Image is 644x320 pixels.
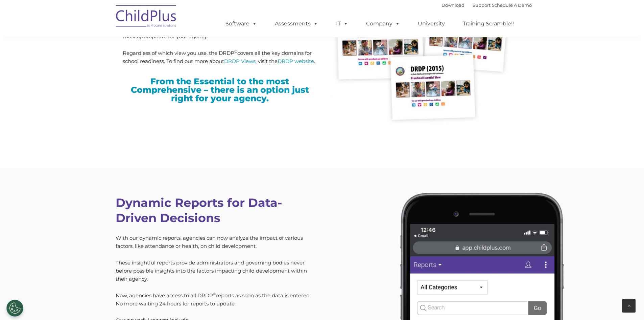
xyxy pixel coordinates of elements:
a: Software [219,17,264,30]
p: These insightful reports provide administrators and governing bodies never before possible insigh... [116,259,317,283]
a: DRDP Views [224,58,256,64]
font: | [442,2,532,8]
a: Company [359,17,407,30]
span: Dynamic Reports for Data-Driven Decisions [116,195,282,225]
p: With our dynamic reports, agencies can now analyze the impact of various factors, like attendance... [116,234,317,250]
a: DRDP website [278,58,314,64]
sup: © [213,292,216,296]
button: Cookies Settings [6,300,23,317]
a: Training Scramble!! [456,17,521,30]
sup: © [234,49,237,54]
iframe: Chat Widget [610,287,644,320]
a: Download [442,2,464,8]
a: Support [473,2,491,8]
a: Schedule A Demo [492,2,532,8]
a: University [411,17,452,30]
p: Regardless of which view you use, the DRDP covers all the key domains for school readiness. To fi... [123,49,317,65]
span: From the Essential to the most Comprehensive – there is an option just right for your agency. [131,76,309,103]
a: Assessments [268,17,325,30]
p: Now, agencies have access to all DRDP reports as soon as the data is entered. No more waiting 24 ... [116,292,317,308]
img: ChildPlus by Procare Solutions [113,0,180,34]
a: IT [329,17,355,30]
